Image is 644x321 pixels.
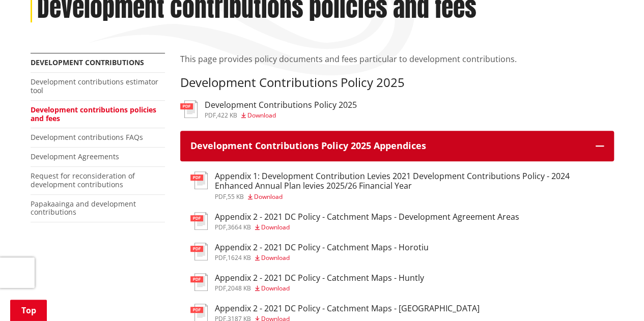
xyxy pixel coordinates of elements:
[190,212,519,230] a: Appendix 2 - 2021 DC Policy - Catchment Maps - Development Agreement Areas pdf,3664 KB Download
[190,273,208,291] img: document-pdf.svg
[597,278,634,315] iframe: Messenger Launcher
[261,284,290,293] span: Download
[180,53,614,65] p: This page provides policy documents and fees particular to development contributions.
[31,57,144,67] a: Development contributions
[180,100,357,119] a: Development Contributions Policy 2025 pdf,422 KB Download
[215,171,604,191] h3: Appendix 1: Development Contribution Levies 2021 Development Contributions Policy - 2024 Enhanced...
[215,212,519,222] h3: Appendix 2 - 2021 DC Policy - Catchment Maps - Development Agreement Areas
[215,304,480,313] h3: Appendix 2 - 2021 DC Policy - Catchment Maps - [GEOGRAPHIC_DATA]
[215,243,429,252] h3: Appendix 2 - 2021 DC Policy - Catchment Maps - Horotiu
[31,171,135,189] a: Request for reconsideration of development contributions
[190,212,208,230] img: document-pdf.svg
[215,255,429,261] div: ,
[215,192,226,201] span: pdf
[215,284,226,293] span: pdf
[180,100,198,118] img: document-pdf.svg
[31,105,156,123] a: Development contributions policies and fees
[190,243,208,260] img: document-pdf.svg
[10,300,47,321] a: Top
[190,273,424,291] a: Appendix 2 - 2021 DC Policy - Catchment Maps - Huntly pdf,2048 KB Download
[215,273,424,283] h3: Appendix 2 - 2021 DC Policy - Catchment Maps - Huntly
[217,111,237,120] span: 422 KB
[261,223,290,231] span: Download
[31,77,158,95] a: Development contributions estimator tool
[215,223,226,231] span: pdf
[215,253,226,262] span: pdf
[228,284,251,293] span: 2048 KB
[215,285,424,291] div: ,
[228,192,244,201] span: 55 KB
[31,199,136,217] a: Papakaainga and development contributions
[205,111,216,120] span: pdf
[261,253,290,262] span: Download
[215,224,519,230] div: ,
[31,132,143,142] a: Development contributions FAQs
[190,141,585,151] h3: Development Contributions Policy 2025 Appendices
[180,75,614,90] h3: Development Contributions Policy 2025
[215,194,604,200] div: ,
[205,100,357,110] h3: Development Contributions Policy 2025
[247,111,276,120] span: Download
[205,112,357,119] div: ,
[254,192,283,201] span: Download
[190,243,429,261] a: Appendix 2 - 2021 DC Policy - Catchment Maps - Horotiu pdf,1624 KB Download
[228,253,251,262] span: 1624 KB
[31,152,119,161] a: Development Agreements
[228,223,251,231] span: 3664 KB
[190,171,208,189] img: document-pdf.svg
[190,171,604,199] a: Appendix 1: Development Contribution Levies 2021 Development Contributions Policy - 2024 Enhanced...
[180,131,614,161] button: Development Contributions Policy 2025 Appendices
